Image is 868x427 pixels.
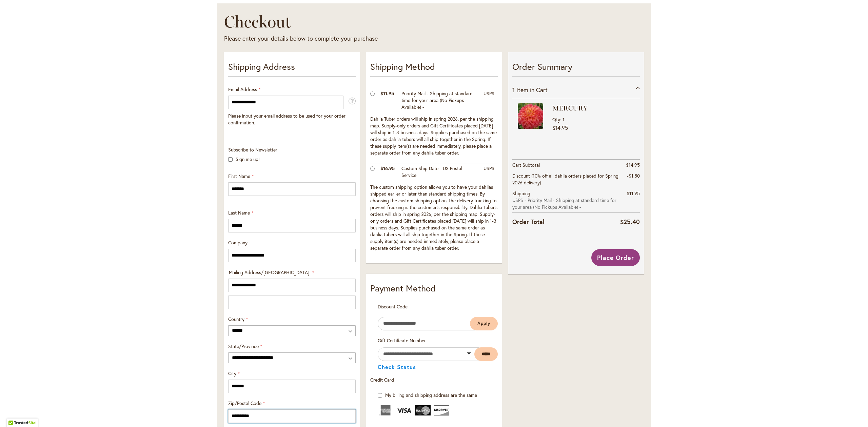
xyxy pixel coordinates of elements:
span: Discount Code [378,303,408,310]
span: State/Province [228,343,259,349]
span: $14.95 [626,162,640,168]
span: Zip/Postal Code [228,400,261,406]
span: Apply [477,321,490,326]
span: Shipping [512,190,530,197]
span: Last Name [228,209,250,216]
span: Subscribe to Newsletter [228,146,277,153]
span: Country [228,316,244,322]
button: Check Status [378,364,416,370]
td: USPS [480,88,498,114]
span: Email Address [228,86,257,93]
span: Credit Card [370,377,394,383]
strong: Order Total [512,217,545,226]
iframe: Launch Accessibility Center [5,403,24,422]
div: Payment Method [370,282,498,298]
p: Order Summary [512,60,640,77]
span: City [228,370,236,377]
td: USPS [480,163,498,182]
span: Item in Cart [516,86,548,94]
button: Apply [470,317,498,330]
label: Sign me up! [236,156,260,162]
span: $11.95 [380,90,394,97]
td: Dahlia Tuber orders will ship in spring 2026, per the shipping map. Supply-only orders and Gift C... [370,114,498,163]
img: Visa [396,405,412,415]
span: $16.95 [380,165,395,171]
span: 1 [512,86,515,94]
span: Place Order [597,253,634,262]
img: Discover [434,405,449,415]
span: Discount (10% off all dahlia orders placed for Spring 2026 delivery) [512,172,618,186]
span: $25.40 [620,218,640,226]
span: USPS - Priority Mail - Shipping at standard time for your area (No Pickups Available) - [512,197,620,210]
img: MERCURY [518,103,543,129]
p: Shipping Method [370,60,498,77]
td: Custom Ship Date - US Postal Service [398,163,480,182]
div: Please enter your details below to complete your purchase [224,34,522,43]
h1: Checkout [224,12,522,32]
span: First Name [228,173,250,179]
th: Cart Subtotal [512,159,620,170]
span: Mailing Address/[GEOGRAPHIC_DATA] [229,269,309,276]
p: Shipping Address [228,60,356,77]
td: Priority Mail - Shipping at standard time for your area (No Pickups Available) - [398,88,480,114]
span: $11.95 [627,190,640,197]
span: Please input your email address to be used for your order confirmation. [228,113,346,126]
span: Company [228,239,248,246]
span: -$1.50 [627,172,640,179]
strong: MERCURY [552,103,633,113]
span: $14.95 [552,124,568,131]
td: The custom shipping option allows you to have your dahlias shipped earlier or later than standard... [370,182,498,255]
button: Place Order [591,249,640,266]
span: 1 [563,116,565,123]
img: MasterCard [415,405,431,415]
span: Qty [552,116,560,123]
img: American Express [378,405,393,415]
span: Gift Certificate Number [378,337,426,344]
span: My billing and shipping address are the same [385,392,477,398]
